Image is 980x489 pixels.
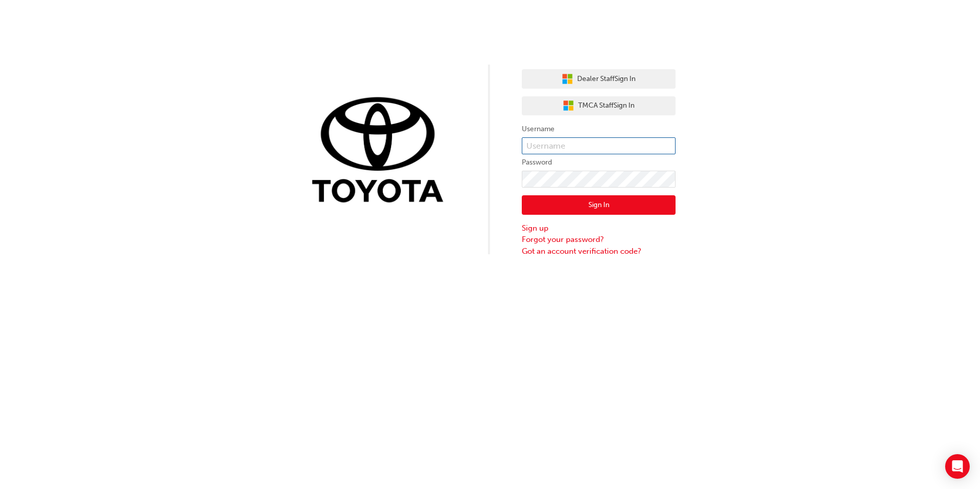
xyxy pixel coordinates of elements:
[522,69,676,89] button: Dealer StaffSign In
[522,137,676,155] input: Username
[522,246,676,257] a: Got an account verification code?
[522,96,676,116] button: TMCA StaffSign In
[522,234,676,246] a: Forgot your password?
[304,95,458,208] img: Trak
[945,454,970,479] div: Open Intercom Messenger
[522,195,676,215] button: Sign In
[522,156,676,169] label: Password
[577,73,636,85] span: Dealer Staff Sign In
[522,123,676,135] label: Username
[522,222,676,234] a: Sign up
[578,100,635,112] span: TMCA Staff Sign In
